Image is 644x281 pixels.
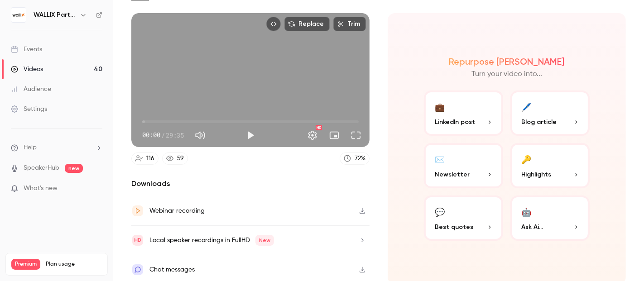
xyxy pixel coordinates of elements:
[241,126,260,144] button: Play
[142,130,160,140] span: 00:00
[303,126,322,144] button: Settings
[149,205,205,216] div: Webinar recording
[325,126,343,144] button: Turn on miniplayer
[11,8,26,22] img: WALLIX Partners Channel
[521,152,531,166] div: 🔑
[435,205,445,219] div: 💬
[11,259,40,270] span: Premium
[142,130,184,140] div: 00:00
[266,17,281,31] button: Embed video
[435,170,470,179] span: Newsletter
[521,170,551,179] span: Highlights
[191,126,209,144] button: Mute
[347,126,365,144] button: Full screen
[284,17,330,31] button: Replace
[166,130,184,140] span: 29:35
[11,105,47,114] div: Settings
[316,125,322,130] div: HD
[510,195,590,241] button: 🤖Ask Ai...
[449,56,565,67] h2: Repurpose [PERSON_NAME]
[521,222,543,232] span: Ask Ai...
[177,154,184,163] div: 59
[11,45,42,54] div: Events
[24,184,58,193] span: What's new
[255,235,274,246] span: New
[521,117,557,127] span: Blog article
[355,154,365,163] div: 72 %
[11,143,102,152] li: help-dropdown-opener
[510,90,590,136] button: 🖊️Blog article
[435,100,445,114] div: 💼
[24,163,59,173] a: SpeakerHub
[424,195,503,241] button: 💬Best quotes
[340,152,370,165] a: 72%
[161,130,165,140] span: /
[131,152,159,165] a: 116
[435,152,445,166] div: ✉️
[34,10,76,19] h6: WALLIX Partners Channel
[46,261,102,268] span: Plan usage
[24,143,37,152] span: Help
[146,154,154,163] div: 116
[521,100,531,114] div: 🖊️
[131,178,370,189] h2: Downloads
[11,85,51,94] div: Audience
[91,185,102,193] iframe: Noticeable Trigger
[333,17,366,31] button: Trim
[424,143,503,188] button: ✉️Newsletter
[435,117,475,127] span: LinkedIn post
[149,235,274,246] div: Local speaker recordings in FullHD
[435,222,473,232] span: Best quotes
[162,152,188,165] a: 59
[521,205,531,219] div: 🤖
[510,143,590,188] button: 🔑Highlights
[11,65,43,74] div: Videos
[65,164,83,173] span: new
[149,264,195,275] div: Chat messages
[424,90,503,136] button: 💼LinkedIn post
[471,69,542,80] p: Turn your video into...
